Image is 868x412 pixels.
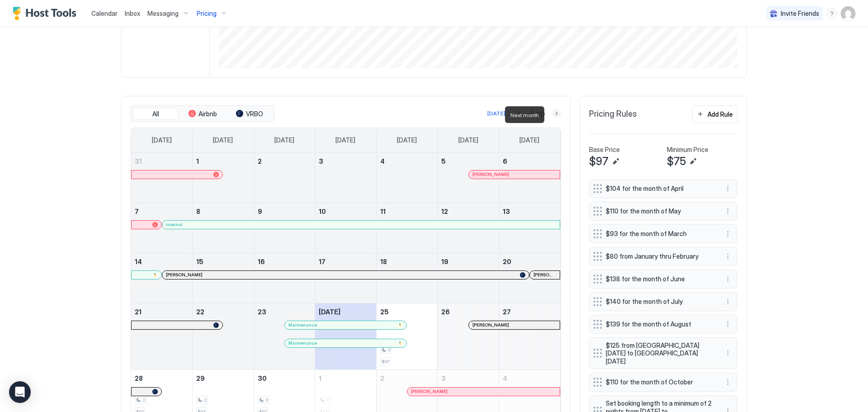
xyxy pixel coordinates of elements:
span: $97 [589,155,609,168]
a: September 10, 2025 [315,203,376,220]
span: 28 [135,374,143,382]
span: 6 [503,157,507,165]
a: Friday [449,128,487,152]
span: 21 [135,308,142,316]
div: menu [722,319,733,330]
span: $104 for the month of April [606,185,713,193]
span: $93 for the month of March [606,230,713,238]
span: 3 [319,157,323,165]
span: 2 [265,397,268,403]
a: Calendar [91,9,118,18]
span: Base Price [589,146,620,154]
span: 13 [503,208,510,215]
a: Tuesday [265,128,303,152]
span: Invite Friends [781,9,819,18]
td: September 26, 2025 [438,303,499,369]
div: User profile [841,6,855,21]
div: [PERSON_NAME] [472,322,556,328]
a: September 19, 2025 [438,253,499,270]
span: $125 from [GEOGRAPHIC_DATA][DATE] to [GEOGRAPHIC_DATA][DATE] [606,341,713,365]
a: September 11, 2025 [377,203,438,220]
td: September 15, 2025 [193,253,254,303]
a: September 16, 2025 [254,253,315,270]
a: Wednesday [326,128,364,152]
span: VRBO [246,110,263,118]
span: 23 [258,308,266,316]
span: $75 [667,155,686,168]
span: Next month [510,112,539,118]
span: 22 [196,308,204,316]
div: [PERSON_NAME] [166,272,525,278]
span: 20 [503,258,511,265]
span: 9 [258,208,262,215]
span: 30 [258,374,267,382]
div: Host Tools Logo [13,7,80,20]
span: $140 for the month of July [606,298,713,306]
span: $138 for the month of June [606,275,713,283]
a: September 14, 2025 [131,253,192,270]
span: 15 [196,258,203,265]
a: September 6, 2025 [499,153,560,170]
span: $97 [382,359,389,365]
td: September 19, 2025 [438,253,499,303]
td: September 21, 2025 [131,303,193,369]
td: September 1, 2025 [193,153,254,203]
td: September 18, 2025 [376,253,438,303]
a: October 1, 2025 [315,370,376,387]
button: Edit [688,156,698,167]
a: September 1, 2025 [193,153,254,170]
span: 27 [503,308,511,316]
td: September 25, 2025 [376,303,438,369]
span: [PERSON_NAME] [166,272,203,278]
span: [DATE] [152,136,172,144]
span: 31 [135,157,142,165]
div: menu [826,8,837,19]
button: Airbnb [180,108,225,120]
a: August 31, 2025 [131,153,192,170]
a: September 8, 2025 [193,203,254,220]
span: 2 [380,374,384,382]
span: 26 [441,308,450,316]
span: $80 from January thru February [606,252,713,260]
span: $110 for the month of October [606,378,713,386]
button: Edit [610,156,621,167]
span: 14 [135,258,142,265]
a: October 2, 2025 [377,370,438,387]
span: 2 [142,397,145,403]
button: More options [722,274,733,284]
td: September 9, 2025 [254,203,315,253]
a: September 2, 2025 [254,153,315,170]
button: VRBO [227,108,272,120]
a: September 4, 2025 [377,153,438,170]
div: menu [722,251,733,262]
span: 5 [441,157,446,165]
span: internal [166,222,183,227]
button: Next month [552,109,561,118]
td: September 10, 2025 [315,203,377,253]
span: [DATE] [335,136,355,144]
div: Add Rule [708,109,733,119]
span: 7 [135,208,139,215]
span: 18 [380,258,387,265]
span: Inbox [125,9,140,17]
span: 16 [258,258,265,265]
span: 11 [380,208,386,215]
button: More options [722,296,733,307]
a: September 29, 2025 [193,370,254,387]
span: All [152,110,159,118]
button: More options [722,206,733,217]
span: [DATE] [319,308,340,316]
td: September 11, 2025 [376,203,438,253]
span: [DATE] [519,136,539,144]
td: September 17, 2025 [315,253,377,303]
a: September 18, 2025 [377,253,438,270]
td: September 3, 2025 [315,153,377,203]
div: Maintenance [288,340,402,346]
a: September 20, 2025 [499,253,560,270]
span: 17 [319,258,325,265]
a: October 3, 2025 [438,370,499,387]
a: September 12, 2025 [438,203,499,220]
span: Minimum Price [667,146,708,154]
td: August 31, 2025 [131,153,193,203]
a: October 4, 2025 [499,370,560,387]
